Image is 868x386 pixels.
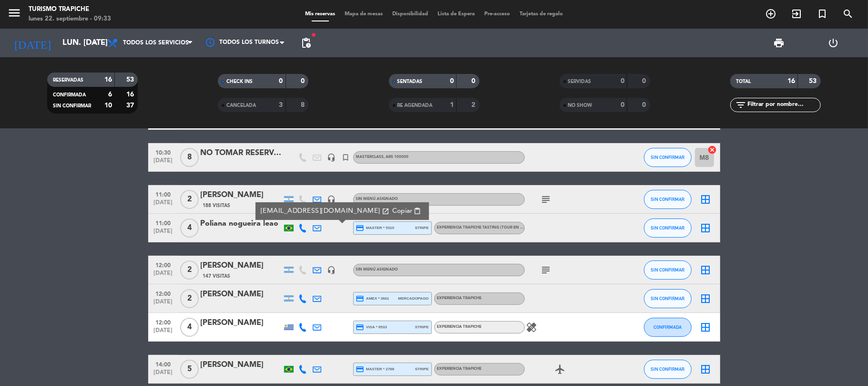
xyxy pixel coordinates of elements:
[340,11,388,17] span: Mapa de mesas
[644,261,692,280] button: SIN CONFIRMAR
[201,260,282,272] div: [PERSON_NAME]
[700,322,712,333] i: border_all
[654,324,682,330] span: CONFIRMADA
[152,369,175,380] span: [DATE]
[356,197,398,201] span: Sin menú asignado
[437,325,482,329] span: EXPERIENCIA TRAPICHE
[356,294,389,303] span: amex * 3661
[700,364,712,375] i: border_all
[700,264,712,276] i: border_all
[7,6,21,23] button: menu
[301,102,306,108] strong: 8
[450,78,454,84] strong: 0
[437,367,482,371] span: EXPERIENCIA TRAPICHE
[201,218,282,230] div: Poliana nogueira leao
[437,226,536,230] span: EXPERIENCIA TRAPICHE TASTING (TOUR EN INGLÉS)
[356,323,387,332] span: visa * 9533
[415,324,429,330] span: stripe
[300,37,312,49] span: pending_actions
[180,261,199,280] span: 2
[644,318,692,337] button: CONFIRMADA
[152,157,175,168] span: [DATE]
[108,91,112,98] strong: 6
[29,14,111,24] div: lunes 22. septiembre - 09:33
[356,224,365,232] i: credit_card
[450,102,454,108] strong: 1
[152,259,175,270] span: 12:00
[201,359,282,371] div: [PERSON_NAME]
[356,323,365,332] i: credit_card
[7,6,21,20] i: menu
[568,103,592,108] span: NO SHOW
[651,225,684,230] span: SIN CONFIRMAR
[356,365,365,374] i: credit_card
[311,32,317,38] span: fiber_manual_record
[437,296,482,300] span: EXPERIENCIA TRAPICHE
[180,190,199,209] span: 2
[279,78,283,84] strong: 0
[807,29,861,57] div: LOG OUT
[152,299,175,310] span: [DATE]
[651,366,684,372] span: SIN CONFIRMAR
[828,37,839,49] i: power_settings_new
[29,5,111,14] div: Turismo Trapiche
[7,32,58,53] i: [DATE]
[708,145,717,155] i: cancel
[736,79,751,84] span: TOTAL
[515,11,568,17] span: Tarjetas de regalo
[392,206,412,216] span: Copiar
[787,78,795,84] strong: 16
[651,197,684,202] span: SIN CONFIRMAR
[809,78,818,84] strong: 53
[152,217,175,228] span: 11:00
[123,40,189,46] span: Todos los servicios
[279,102,283,108] strong: 3
[356,268,398,271] span: Sin menú asignado
[342,153,350,162] i: turned_in_not
[53,104,91,108] span: SIN CONFIRMAR
[765,8,776,20] i: add_circle_outline
[644,289,692,308] button: SIN CONFIRMAR
[644,219,692,238] button: SIN CONFIRMAR
[104,76,112,83] strong: 16
[126,76,136,83] strong: 53
[53,93,86,97] span: CONFIRMADA
[735,99,746,111] i: filter_list
[398,103,433,108] span: RE AGENDADA
[152,270,175,281] span: [DATE]
[471,102,477,108] strong: 2
[388,11,433,17] span: Disponibilidad
[568,79,592,84] span: SERVIDAS
[180,360,199,379] span: 5
[700,194,712,205] i: border_all
[152,288,175,299] span: 12:00
[226,103,256,108] span: CANCELADA
[152,199,175,210] span: [DATE]
[415,366,429,372] span: stripe
[327,266,336,274] i: headset_mic
[644,360,692,379] button: SIN CONFIRMAR
[201,147,282,159] div: NO TOMAR RESERVAS MASTERCLASS
[651,296,684,301] span: SIN CONFIRMAR
[642,78,648,84] strong: 0
[642,102,648,108] strong: 0
[53,78,83,83] span: RESERVADAS
[300,11,340,17] span: Mis reservas
[791,8,802,20] i: exit_to_app
[414,208,421,215] span: content_paste
[180,148,199,167] span: 8
[621,102,624,108] strong: 0
[356,294,365,303] i: credit_card
[398,79,423,84] span: SENTADAS
[480,11,515,17] span: Pre-acceso
[180,219,199,238] span: 4
[152,228,175,239] span: [DATE]
[201,189,282,201] div: [PERSON_NAME]
[201,288,282,301] div: [PERSON_NAME]
[433,11,480,17] span: Lista de Espera
[180,318,199,337] span: 4
[381,208,389,215] i: open_in_new
[700,222,712,234] i: border_all
[398,295,429,302] span: mercadopago
[644,190,692,209] button: SIN CONFIRMAR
